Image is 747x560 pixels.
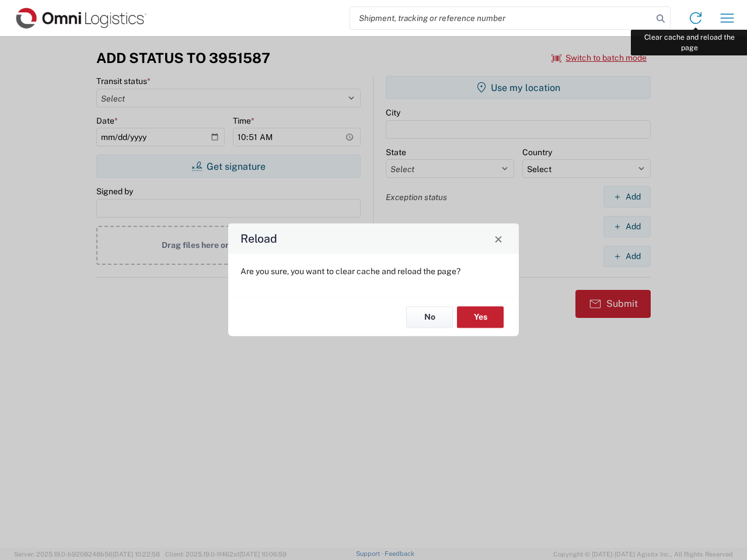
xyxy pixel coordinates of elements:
button: Close [490,230,507,247]
button: No [406,306,453,328]
h4: Reload [240,230,277,247]
p: Are you sure, you want to clear cache and reload the page? [240,266,507,276]
button: Yes [457,306,504,328]
input: Shipment, tracking or reference number [350,7,652,29]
